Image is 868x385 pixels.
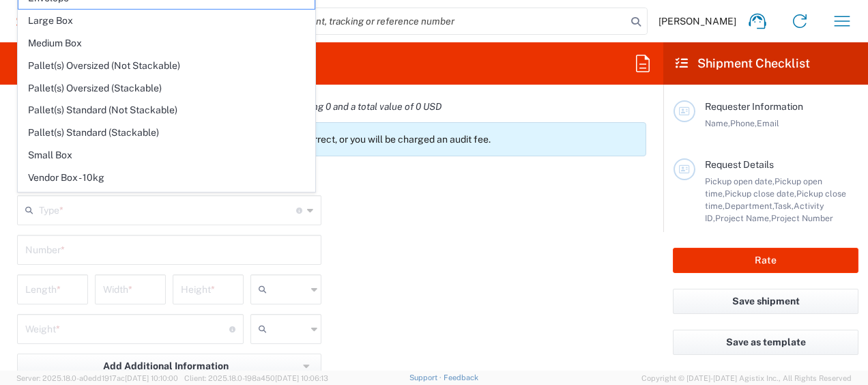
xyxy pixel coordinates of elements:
span: Copyright © [DATE]-[DATE] Agistix Inc., All Rights Reserved [641,372,852,384]
span: Pickup open date, [705,176,775,186]
button: Add Additional Information [17,354,321,379]
span: Project Number [771,213,833,223]
h2: Shipment Checklist [676,55,810,72]
span: [PERSON_NAME] [659,15,736,27]
span: Task, [774,201,794,211]
span: Project Name, [715,213,771,223]
span: Requester Information [705,101,803,112]
span: Pickup close date, [725,188,796,199]
input: Shipment, tracking or reference number [273,8,626,34]
span: Pallet(s) Standard (Not Stackable) [18,100,315,121]
button: Save as template [673,330,858,355]
span: Pallet(s) Oversized (Stackable) [18,78,315,99]
span: Pallet(s) Standard (Stackable) [18,122,315,143]
h2: Desktop Shipment Request [16,55,173,72]
a: Support [409,373,444,382]
span: Small Box [18,145,315,166]
button: Rate [673,248,858,273]
em: Total shipment is made up of 1 package(s) containing 0 piece(s) weighing 0 and a total value of 0... [7,101,452,112]
p: Please ensure your package dimensions and weight are correct, or you will be charged an audit fee. [59,133,640,145]
span: Name, [705,118,730,128]
span: Vendor Box - 10kg [18,167,315,188]
span: Department, [725,201,774,211]
span: Request Details [705,159,774,170]
button: Save shipment [673,289,858,314]
span: Vendor Box - 25kg [18,190,315,211]
span: Add Additional Information [103,360,229,373]
span: [DATE] 10:10:00 [125,374,178,382]
a: Feedback [444,373,478,382]
span: Email [757,118,779,128]
span: Client: 2025.18.0-198a450 [184,374,328,382]
span: Phone, [730,118,757,128]
span: Server: 2025.18.0-a0edd1917ac [16,374,178,382]
span: [DATE] 10:06:13 [275,374,328,382]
